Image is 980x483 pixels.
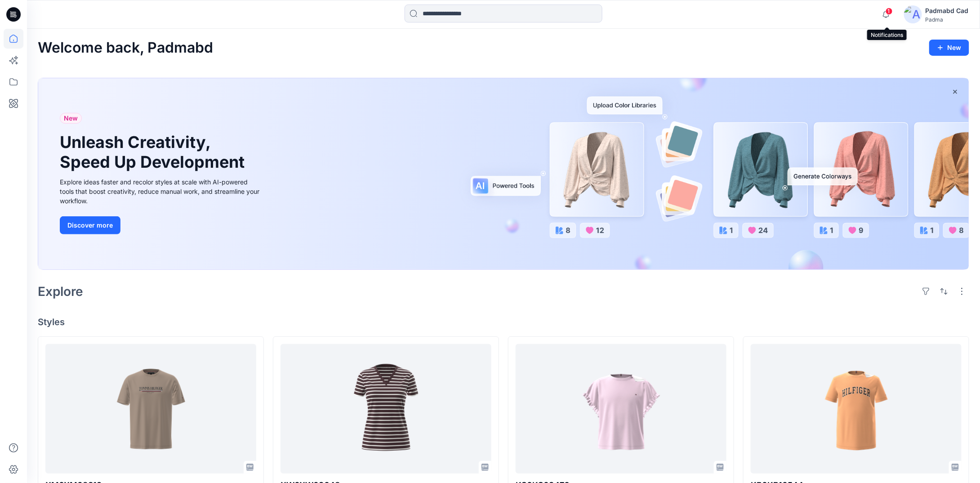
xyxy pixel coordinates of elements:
a: KB0KB10544 [751,344,962,474]
h2: Explore [38,284,83,299]
h1: Unleash Creativity, Speed Up Development [60,133,249,171]
h2: Welcome back, Padmabd [38,40,213,56]
a: XM0XM08312 [45,344,256,474]
div: Padmabd Cad [926,5,969,16]
a: KG0KG09476 [516,344,726,474]
a: XW0XW09648 [281,344,491,474]
div: Explore ideas faster and recolor styles at scale with AI-powered tools that boost creativity, red... [60,177,262,206]
span: New [64,113,78,124]
button: Discover more [60,216,120,234]
img: avatar [904,5,922,23]
h4: Styles [38,317,969,327]
button: New [929,40,969,56]
a: Discover more [60,216,262,234]
div: Padma [926,16,969,23]
span: 1 [886,8,893,15]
